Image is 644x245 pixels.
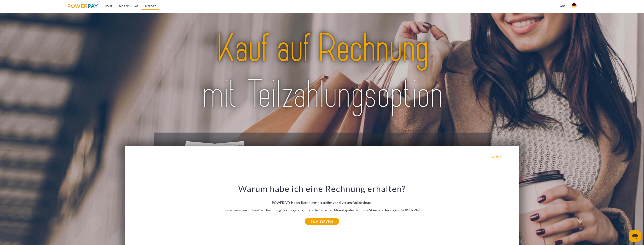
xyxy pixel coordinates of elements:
[116,3,141,10] a: DIE RECHNUNG
[131,184,513,221] div: POWERPAY ist der Rechnungshersteller von diversen Onlineshops. Sie haben einen Einkauf “auf Rechn...
[629,230,641,242] iframe: Schaltfläche zum Öffnen des Messaging-Fensters
[491,155,501,158] a: zurück
[572,3,576,8] img: de
[102,3,116,10] a: Home
[173,23,471,120] img: title-powerpay_de.svg
[68,4,98,8] img: logo-powerpay.svg
[305,218,339,225] a: SELF-SERVICE
[141,3,159,10] a: SUPPORT
[557,3,569,10] a: agb
[131,184,513,194] h3: Warum habe ich eine Rechnung erhalten?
